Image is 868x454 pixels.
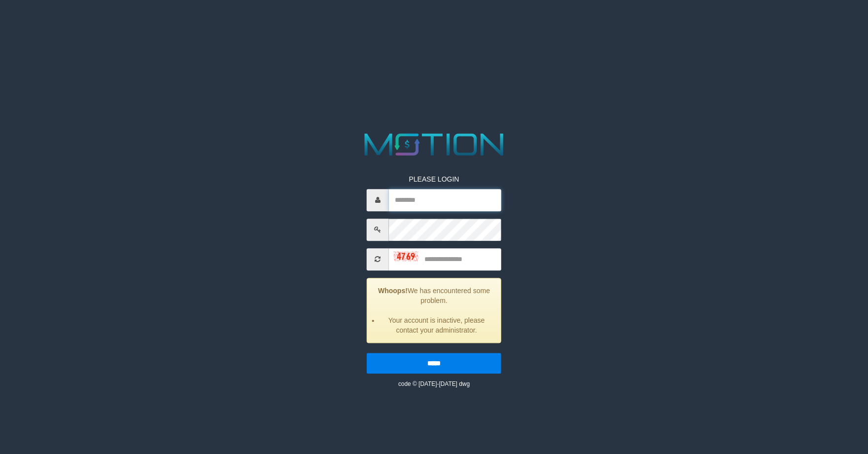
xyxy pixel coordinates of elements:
[380,315,493,335] li: Your account is inactive, please contact your administrator.
[398,380,470,387] small: code © [DATE]-[DATE] dwg
[367,174,501,184] p: PLEASE LOGIN
[378,287,408,295] strong: Whoops!
[367,278,501,343] div: We has encountered some problem.
[394,251,418,261] img: captcha
[358,129,510,159] img: MOTION_logo.png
